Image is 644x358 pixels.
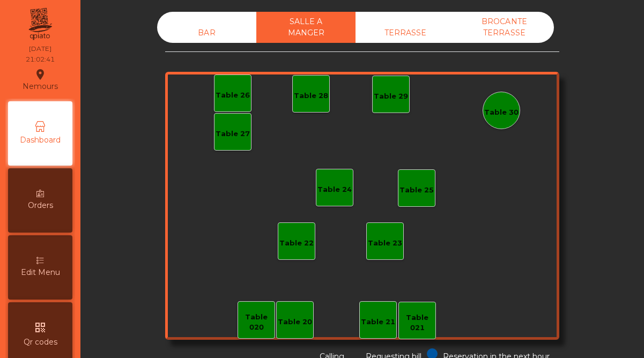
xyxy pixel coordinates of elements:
[368,238,402,249] div: Table 23
[24,337,57,348] span: Qr codes
[157,23,256,43] div: BAR
[23,66,58,93] div: Nemours
[399,185,434,196] div: Table 25
[238,312,275,333] div: Table 020
[317,184,352,195] div: Table 24
[29,44,51,54] div: [DATE]
[28,200,53,211] span: Orders
[484,107,519,118] div: Table 30
[278,317,312,327] div: Table 20
[256,12,356,43] div: SALLE A MANGER
[34,321,47,334] i: qr_code
[294,91,328,101] div: Table 28
[374,91,408,102] div: Table 29
[26,55,55,64] div: 21:02:41
[34,68,47,81] i: location_on
[356,23,455,43] div: TERRASSE
[20,135,61,146] span: Dashboard
[399,312,435,333] div: Table 021
[216,129,250,139] div: Table 27
[21,267,60,278] span: Edit Menu
[455,12,554,43] div: BROCANTE TERRASSE
[279,238,314,249] div: Table 22
[216,90,250,101] div: Table 26
[361,317,395,327] div: Table 21
[27,5,53,43] img: qpiato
